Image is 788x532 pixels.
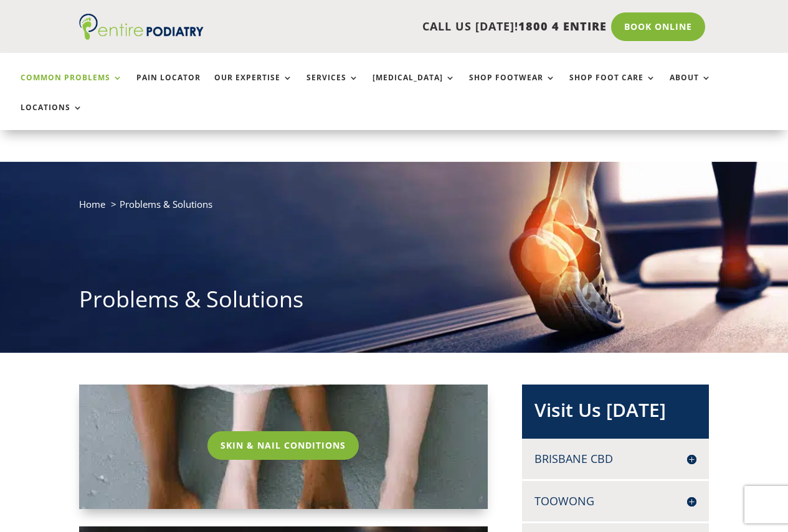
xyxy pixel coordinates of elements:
[534,493,696,509] h4: Toowong
[569,73,656,100] a: Shop Foot Care
[518,19,607,34] span: 1800 4 ENTIRE
[21,103,83,130] a: Locations
[221,19,607,35] p: CALL US [DATE]!
[79,14,204,40] img: logo (1)
[21,73,123,100] a: Common Problems
[79,196,710,222] nav: breadcrumb
[79,198,105,210] a: Home
[207,431,359,460] a: Skin & Nail Conditions
[79,30,204,42] a: Entire Podiatry
[534,451,696,467] h4: Brisbane CBD
[611,12,705,41] a: Book Online
[214,73,293,100] a: Our Expertise
[136,73,201,100] a: Pain Locator
[373,73,455,100] a: [MEDICAL_DATA]
[534,397,696,429] h2: Visit Us [DATE]
[670,73,711,100] a: About
[306,73,359,100] a: Services
[120,198,212,210] span: Problems & Solutions
[79,284,710,321] h1: Problems & Solutions
[469,73,556,100] a: Shop Footwear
